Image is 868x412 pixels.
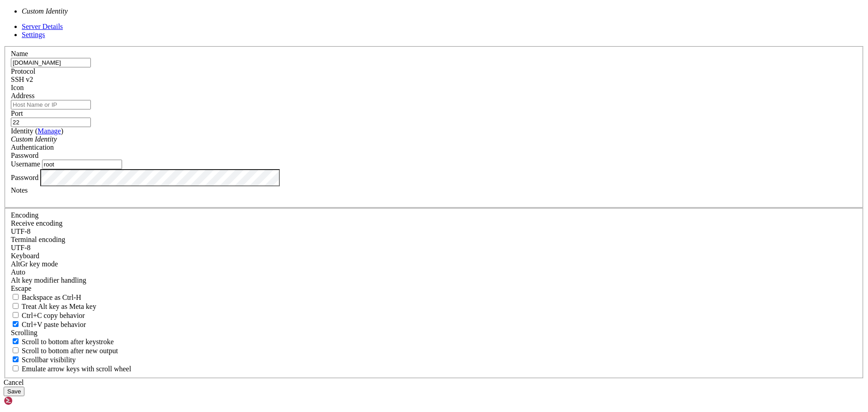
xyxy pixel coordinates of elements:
a: Manage [38,127,61,135]
div: Cancel [4,379,864,387]
label: Set the expected encoding for data received from the host. If the encodings do not match, visual ... [11,219,62,227]
div: Auto [11,268,857,276]
button: Save [4,387,24,396]
div: UTF-8 [11,244,857,252]
label: When using the alternative screen buffer, and DECCKM (Application Cursor Keys) is active, mouse w... [11,365,131,373]
a: Settings [22,31,45,38]
input: Scrollbar visibility [13,356,19,362]
div: Custom Identity [11,135,857,143]
div: Escape [11,284,857,293]
span: Scroll to bottom after keystroke [22,338,114,346]
div: UTF-8 [11,227,857,236]
span: Auto [11,268,25,276]
span: UTF-8 [11,244,31,251]
span: Escape [11,284,31,292]
label: Ctrl+V pastes if true, sends ^V to host if false. Ctrl+Shift+V sends ^V to host if true, pastes i... [11,321,86,328]
span: Ctrl+V paste behavior [22,321,86,328]
div: Password [11,152,857,160]
label: Set the expected encoding for data received from the host. If the encodings do not match, visual ... [11,260,58,268]
label: Icon [11,84,24,91]
input: Port Number [11,118,91,127]
label: Scrolling [11,329,38,336]
label: Notes [11,186,28,194]
span: Password [11,152,38,159]
label: Whether to scroll to the bottom on any keystroke. [11,338,114,346]
label: Encoding [11,211,38,219]
label: Protocol [11,67,35,75]
label: Scroll to bottom after new output. [11,347,118,355]
input: Ctrl+V paste behavior [13,321,19,327]
input: Scroll to bottom after keystroke [13,338,19,344]
input: Backspace as Ctrl-H [13,294,19,300]
label: Ctrl-C copies if true, send ^C to host if false. Ctrl-Shift-C sends ^C to host if true, copies if... [11,312,85,319]
label: The default terminal encoding. ISO-2022 enables character map translations (like graphics maps). ... [11,236,65,243]
input: Treat Alt key as Meta key [13,303,19,309]
div: SSH v2 [11,76,857,84]
span: Treat Alt key as Meta key [22,303,96,310]
label: If true, the backspace should send BS ('\x08', aka ^H). Otherwise the backspace key should send '... [11,294,81,301]
span: Scroll to bottom after new output [22,347,118,355]
label: Address [11,92,34,99]
label: Controls how the Alt key is handled. Escape: Send an ESC prefix. 8-Bit: Add 128 to the typed char... [11,276,86,284]
input: Login Username [42,160,122,169]
label: Identity [11,127,63,135]
input: Scroll to bottom after new output [13,347,19,353]
label: Name [11,50,28,57]
span: Emulate arrow keys with scroll wheel [22,365,131,373]
span: ( ) [35,127,63,135]
i: Custom Identity [11,135,57,143]
label: Password [11,173,38,181]
label: The vertical scrollbar mode. [11,356,76,364]
label: Whether the Alt key acts as a Meta key or as a distinct Alt key. [11,303,96,310]
label: Username [11,160,40,168]
label: Port [11,109,23,117]
input: Emulate arrow keys with scroll wheel [13,365,19,371]
input: Host Name or IP [11,100,91,109]
i: Custom Identity [22,7,68,15]
img: Shellngn [4,396,56,405]
label: Authentication [11,143,54,151]
span: SSH v2 [11,76,33,83]
span: Backspace as Ctrl-H [22,294,81,301]
span: Scrollbar visibility [22,356,76,364]
span: Ctrl+C copy behavior [22,312,85,319]
span: UTF-8 [11,227,31,235]
a: Server Details [22,23,63,30]
input: Ctrl+C copy behavior [13,312,19,318]
label: Keyboard [11,252,39,260]
input: Server Name [11,58,91,67]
